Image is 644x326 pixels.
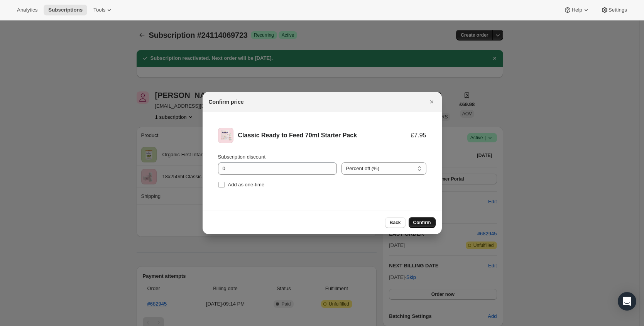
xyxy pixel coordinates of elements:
[238,132,411,139] div: Classic Ready to Feed 70ml Starter Pack
[571,7,582,13] span: Help
[228,182,265,187] span: Add as one-time
[218,128,233,143] img: Classic Ready to Feed 70ml Starter Pack
[93,7,105,13] span: Tools
[89,5,118,15] button: Tools
[218,154,266,160] span: Subscription discount
[44,5,87,15] button: Subscriptions
[48,7,83,13] span: Subscriptions
[209,98,244,106] h2: Confirm price
[596,5,632,15] button: Settings
[390,220,401,226] span: Back
[413,220,431,226] span: Confirm
[559,5,594,15] button: Help
[426,96,437,107] button: Close
[17,7,37,13] span: Analytics
[409,217,436,228] button: Confirm
[618,292,636,311] div: Open Intercom Messenger
[385,217,406,228] button: Back
[609,7,627,13] span: Settings
[12,5,42,15] button: Analytics
[411,132,426,139] div: £7.95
